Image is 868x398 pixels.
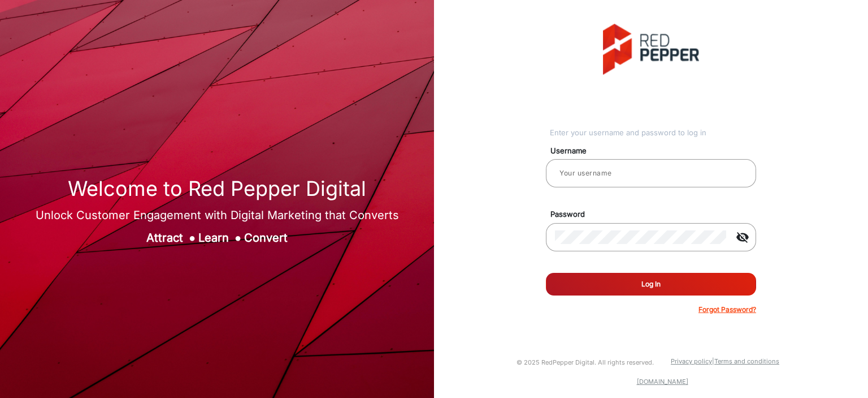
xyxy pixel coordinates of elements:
[671,357,712,365] a: Privacy policy
[542,145,769,157] mat-label: Username
[637,378,688,386] a: [DOMAIN_NAME]
[235,231,241,245] span: ●
[714,357,779,365] a: Terms and conditions
[517,358,654,366] small: © 2025 RedPepper Digital. All rights reserved.
[189,231,196,245] span: ●
[698,305,756,315] p: Forgot Password?
[555,166,747,180] input: Your username
[542,209,769,220] mat-label: Password
[36,177,399,201] h1: Welcome to Red Pepper Digital
[729,230,756,244] mat-icon: visibility_off
[36,207,399,224] div: Unlock Customer Engagement with Digital Marketing that Converts
[712,357,714,365] a: |
[36,229,399,246] div: Attract Learn Convert
[550,127,756,139] div: Enter your username and password to log in
[603,24,699,75] img: vmg-logo
[546,273,756,296] button: Log In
